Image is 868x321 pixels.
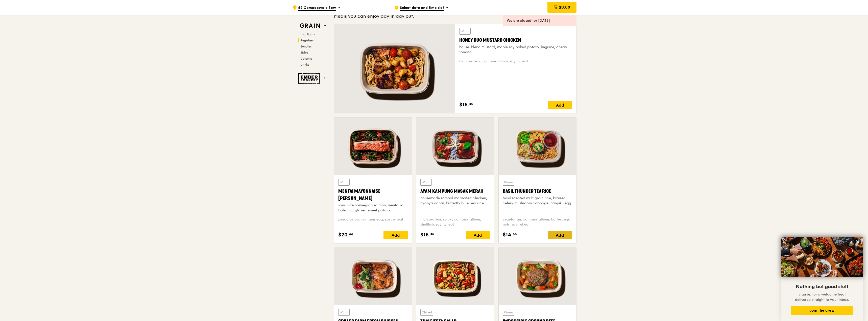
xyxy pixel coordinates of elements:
span: Nothing but good stuff [796,284,848,290]
img: Ember Smokery web logo [298,73,322,84]
div: Mentai Mayonnaise [PERSON_NAME] [338,188,408,202]
div: housemade sambal marinated chicken, nyonya achar, butterfly blue pea rice [420,196,490,206]
span: Regulars [300,39,314,42]
div: Chilled [420,309,433,316]
span: $0.00 [559,5,570,10]
div: Meals you can enjoy day in day out. [334,13,576,20]
div: Add [548,231,572,239]
span: Bundles [300,45,311,48]
div: high protein, spicy, contains allium, shellfish, soy, wheat [420,217,490,227]
div: house-blend mustard, maple soy baked potato, linguine, cherry tomato [459,45,572,55]
span: $14. [503,231,513,239]
span: $20. [338,231,349,239]
span: Drinks [300,63,309,66]
div: Honey Duo Mustard Chicken [459,37,572,44]
button: Join the crew [791,306,853,315]
span: Select date and time slot [400,5,444,11]
div: Add [466,231,490,239]
span: 00 [513,232,517,236]
div: Add [383,231,408,239]
span: Highlights [300,33,315,36]
div: Warm [459,28,471,35]
div: basil scented multigrain rice, braised celery mushroom cabbage, hanjuku egg [503,196,572,206]
img: DSC07876-Edit02-Large.jpeg [781,237,863,277]
div: high protein, contains allium, soy, wheat [459,59,572,64]
div: Warm [338,179,350,186]
span: 50 [430,232,434,236]
div: Warm [338,309,350,316]
div: vegetarian, contains allium, barley, egg, nuts, soy, wheat [503,217,572,227]
span: $15. [420,231,430,239]
div: Warm [420,179,432,186]
div: Ayam Kampung Masak Merah [420,188,490,195]
div: Warm [503,179,514,186]
img: Grain web logo [298,21,322,30]
span: Sides [300,51,308,54]
span: Desserts [300,57,312,60]
span: Sign up for a welcome treat delivered straight to your inbox. [795,292,849,302]
div: Basil Thunder Tea Rice [503,188,572,195]
span: 69 Compassvale Bow [298,5,336,11]
div: We are closed for [DATE] [507,18,572,23]
div: Add [548,101,572,109]
span: 00 [349,232,353,236]
div: sous vide norwegian salmon, mentaiko, balsamic glazed sweet potato [338,203,408,213]
div: pescatarian, contains egg, soy, wheat [338,217,408,227]
span: $15. [459,101,469,109]
div: Warm [503,309,514,316]
button: Close [854,238,862,246]
span: 50 [469,102,473,106]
